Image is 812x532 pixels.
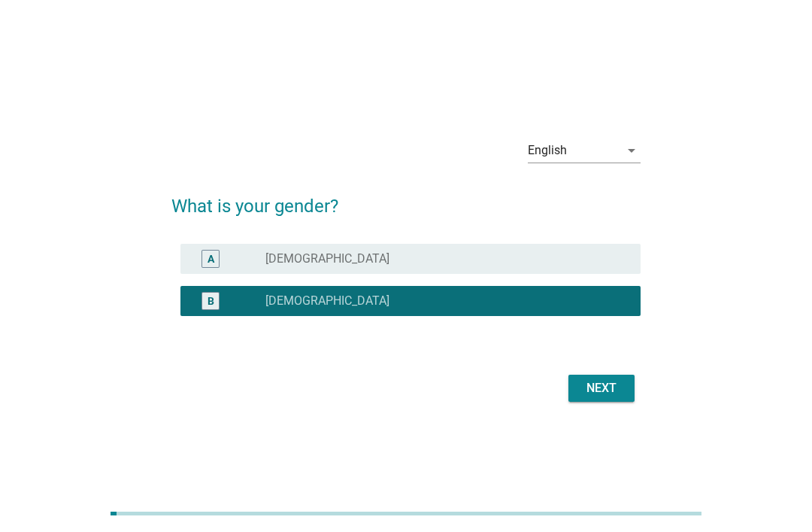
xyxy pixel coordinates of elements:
div: English [528,144,567,157]
button: Next [568,375,635,402]
div: B [208,293,214,309]
label: [DEMOGRAPHIC_DATA] [265,251,389,266]
label: [DEMOGRAPHIC_DATA] [265,293,389,309]
h2: What is your gender? [171,178,641,220]
div: Next [580,379,623,397]
div: A [208,251,214,266]
i: arrow_drop_down [623,141,641,160]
